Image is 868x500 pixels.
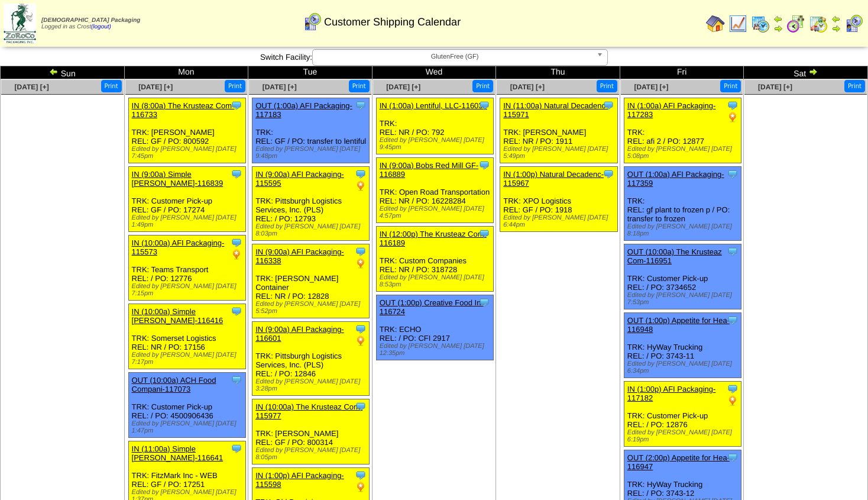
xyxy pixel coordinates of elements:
div: Edited by [PERSON_NAME] [DATE] 1:47pm [132,420,245,434]
button: Print [225,80,245,92]
img: Tooltip [727,451,739,463]
button: Print [349,80,370,92]
a: OUT (1:00a) AFI Packaging-117359 [627,170,724,188]
td: Sat [744,66,868,79]
a: OUT (2:00p) Appetite for Hea-116947 [627,453,730,471]
div: TRK: Pittsburgh Logistics Services, Inc. (PLS) REL: / PO: 12793 [252,167,370,241]
span: [DEMOGRAPHIC_DATA] Packaging [41,17,140,24]
div: Edited by [PERSON_NAME] [DATE] 7:15pm [132,283,245,297]
a: [DATE] [+] [138,83,173,91]
div: Edited by [PERSON_NAME] [DATE] 4:57pm [380,205,493,220]
div: Edited by [PERSON_NAME] [DATE] 9:45pm [380,137,493,151]
img: Tooltip [231,99,242,111]
img: Tooltip [231,168,242,180]
img: PO [355,257,367,269]
img: Tooltip [478,159,490,171]
a: IN (9:00a) AFI Packaging-116601 [255,325,344,343]
div: TRK: REL: afi 2 / PO: 12877 [624,98,741,163]
div: Edited by [PERSON_NAME] [DATE] 6:19pm [627,429,741,443]
img: Tooltip [727,99,739,111]
img: Tooltip [355,323,367,335]
img: home.gif [706,14,725,33]
div: Edited by [PERSON_NAME] [DATE] 8:05pm [255,447,369,461]
img: Tooltip [355,168,367,180]
a: IN (1:00a) AFI Packaging-117283 [627,101,716,119]
img: Tooltip [231,237,242,249]
div: Edited by [PERSON_NAME] [DATE] 9:48pm [255,146,369,160]
div: TRK: [PERSON_NAME] Container REL: NR / PO: 12828 [252,244,370,318]
div: Edited by [PERSON_NAME] [DATE] 7:45pm [132,146,245,160]
img: Tooltip [478,99,490,111]
img: Tooltip [478,296,490,308]
img: arrowleft.gif [49,67,59,76]
a: IN (9:00a) AFI Packaging-116338 [255,247,344,265]
td: Sun [1,66,125,79]
img: calendarcustomer.gif [844,14,863,33]
img: arrowright.gif [808,67,818,76]
img: Tooltip [603,99,614,111]
button: Print [844,80,865,92]
div: Edited by [PERSON_NAME] [DATE] 12:35pm [380,343,493,357]
span: GlutenFree (GF) [318,50,592,64]
div: TRK: [PERSON_NAME] REL: GF / PO: 800314 [252,399,370,464]
div: TRK: [PERSON_NAME] REL: NR / PO: 1911 [500,98,617,163]
a: [DATE] [+] [263,83,297,91]
img: arrowright.gif [831,24,841,33]
td: Wed [372,66,496,79]
a: [DATE] [+] [386,83,420,91]
span: [DATE] [+] [634,83,668,91]
a: OUT (10:00a) The Krusteaz Com-116951 [627,247,722,265]
a: [DATE] [+] [758,83,792,91]
div: TRK: REL: NR / PO: 792 [376,98,493,154]
td: Thu [496,66,620,79]
a: OUT (1:00p) Creative Food In-116724 [380,298,484,316]
button: Print [472,80,493,92]
div: TRK: HyWay Trucking REL: / PO: 3743-11 [624,313,741,378]
div: TRK: [PERSON_NAME] REL: GF / PO: 800592 [128,98,245,163]
img: calendarcustomer.gif [303,12,322,31]
td: Mon [124,66,248,79]
a: IN (8:00a) The Krusteaz Com-116733 [132,101,235,119]
a: IN (1:00p) Natural Decadenc-115967 [503,170,604,188]
div: Edited by [PERSON_NAME] [DATE] 7:53pm [627,292,741,306]
a: OUT (10:00a) ACH Food Compani-117073 [132,376,216,393]
a: IN (12:00p) The Krusteaz Com-116189 [380,230,487,247]
div: Edited by [PERSON_NAME] [DATE] 1:49pm [132,214,245,228]
img: Tooltip [231,305,242,317]
a: [DATE] [+] [510,83,545,91]
div: TRK: REL: gf plant to frozen p / PO: transfer to frozen [624,167,741,241]
div: Edited by [PERSON_NAME] [DATE] 6:34pm [627,360,741,375]
img: Tooltip [603,168,614,180]
button: Print [101,80,122,92]
a: IN (11:00a) Natural Decadenc-115971 [503,101,608,119]
div: Edited by [PERSON_NAME] [DATE] 5:08pm [627,146,741,160]
img: calendarprod.gif [751,14,770,33]
img: arrowleft.gif [831,14,841,24]
img: PO [727,395,739,407]
td: Tue [248,66,373,79]
a: [DATE] [+] [15,83,49,91]
img: Tooltip [231,374,242,386]
td: Fri [620,66,744,79]
div: TRK: ECHO REL: / PO: CFI 2917 [376,295,493,360]
div: TRK: Teams Transport REL: / PO: 12776 [128,236,245,301]
div: TRK: Customer Pick-up REL: / PO: 12876 [624,382,741,447]
img: Tooltip [478,228,490,240]
button: Print [597,80,617,92]
img: calendarinout.gif [809,14,828,33]
a: (logout) [91,24,111,30]
div: TRK: Customer Pick-up REL: / PO: 4500906436 [128,373,245,438]
img: Tooltip [355,469,367,481]
img: Tooltip [231,443,242,454]
div: Edited by [PERSON_NAME] [DATE] 8:03pm [255,223,369,237]
img: PO [355,481,367,493]
button: Print [720,80,741,92]
img: Tooltip [355,401,367,412]
div: Edited by [PERSON_NAME] [DATE] 5:52pm [255,301,369,315]
a: IN (10:00a) AFI Packaging-115573 [132,238,225,256]
span: Logged in as Crost [41,17,140,30]
a: OUT (1:00a) AFI Packaging-117183 [255,101,352,119]
a: IN (1:00a) Lentiful, LLC-116035 [380,101,487,110]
